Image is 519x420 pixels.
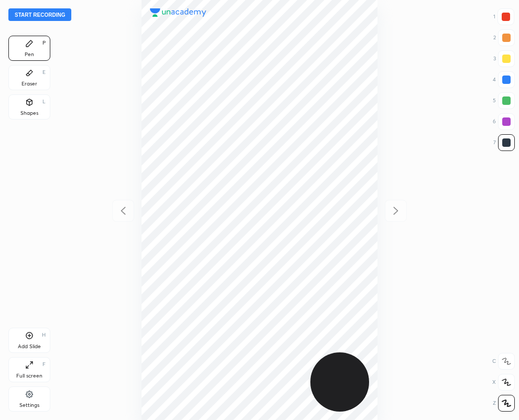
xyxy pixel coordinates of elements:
[16,373,42,379] div: Full screen
[493,395,515,412] div: Z
[21,81,37,87] div: Eraser
[492,353,515,370] div: C
[493,29,515,46] div: 2
[493,71,515,88] div: 4
[42,70,46,75] div: E
[42,332,46,338] div: H
[8,8,71,21] button: Start recording
[493,8,514,25] div: 1
[42,99,46,104] div: L
[492,374,515,391] div: X
[25,52,34,57] div: Pen
[493,50,515,67] div: 3
[150,8,207,17] img: logo.38c385cc.svg
[493,113,515,130] div: 6
[18,344,41,349] div: Add Slide
[42,362,46,367] div: F
[493,134,515,151] div: 7
[20,111,38,116] div: Shapes
[42,40,46,46] div: P
[493,92,515,109] div: 5
[19,403,39,408] div: Settings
